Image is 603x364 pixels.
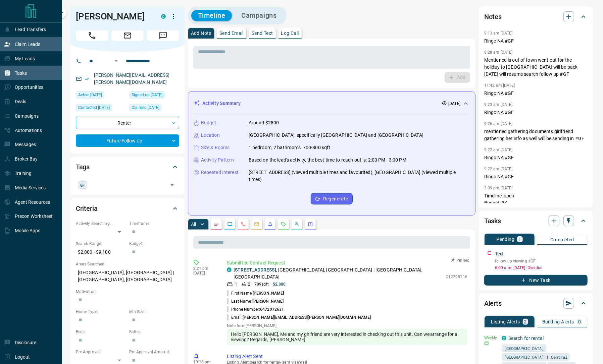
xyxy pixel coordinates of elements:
[249,119,279,126] p: Around $2800
[76,221,126,227] p: Actively Searching:
[484,90,588,97] p: Ringc NA #GF
[508,336,544,341] a: Search for rental
[227,222,233,227] svg: Lead Browsing Activity
[80,182,85,188] span: GF
[518,237,521,242] p: 1
[193,266,217,271] p: 2:21 pm
[484,57,588,78] p: Mentioned is out of town went out for the holiday to [GEOGRAPHIC_DATA] will be back [DATE] will r...
[281,31,299,36] p: Log Call
[254,281,269,287] p: 789 sqft
[129,309,179,315] p: Min Size:
[191,31,211,36] p: Add Note
[311,193,353,204] button: Regenerate
[76,241,126,247] p: Search Range:
[484,298,502,309] h2: Alerts
[76,309,126,315] p: Home Type:
[76,261,179,267] p: Areas Searched:
[524,319,527,324] p: 2
[111,30,144,41] span: Email
[308,222,313,227] svg: Agent Actions
[132,104,159,111] span: Claimed [DATE]
[451,257,470,263] button: Pinned
[504,354,567,360] span: [GEOGRAPHIC_DATA] | Central
[201,144,230,151] p: Size & Rooms
[76,349,126,355] p: Pre-Approved:
[484,154,588,161] p: Ringc NA #GF
[219,31,244,36] p: Send Email
[252,299,284,304] span: [PERSON_NAME]
[484,147,513,152] p: 9:22 am [DATE]
[260,307,284,312] span: 6472972631
[132,92,162,98] span: Signed up [DATE]
[227,290,284,296] p: First Name:
[76,104,126,113] div: Sat Aug 09 2025
[484,275,588,286] button: New Task
[235,281,237,287] p: 1
[78,104,110,111] span: Contacted [DATE]
[267,222,273,227] svg: Listing Alerts
[112,57,120,65] button: Open
[578,319,581,324] p: 0
[249,157,406,164] p: Based on the lead's activity, the best time to reach out is: 2:00 PM - 3:00 PM
[496,237,514,242] p: Pending
[446,274,467,280] p: C12295116
[76,289,179,295] p: Motivation:
[448,101,460,107] p: [DATE]
[167,180,177,190] button: Open
[504,345,544,352] span: [GEOGRAPHIC_DATA]
[227,314,371,320] p: Email:
[273,281,286,287] p: $2,800
[129,221,179,227] p: Timeframe:
[484,50,513,55] p: 8:28 am [DATE]
[502,336,506,341] div: condos.ca
[227,323,467,328] p: Note from [PERSON_NAME]
[235,10,283,21] button: Campaigns
[254,222,259,227] svg: Emails
[227,259,467,266] p: Submitted Contact Request
[234,266,442,281] p: , [GEOGRAPHIC_DATA], [GEOGRAPHIC_DATA] | [GEOGRAPHIC_DATA], [GEOGRAPHIC_DATA]
[76,200,179,217] div: Criteria
[484,31,513,36] p: 9:13 am [DATE]
[129,104,179,113] div: Tue Jul 22 2025
[193,271,217,276] p: [DATE]
[129,241,179,247] p: Budget:
[491,319,520,324] p: Listing Alerts
[76,267,179,285] p: [GEOGRAPHIC_DATA], [GEOGRAPHIC_DATA] | [GEOGRAPHIC_DATA], [GEOGRAPHIC_DATA]
[201,132,220,139] p: Location
[484,173,588,180] p: Ringc NA #GF
[94,72,170,85] a: [PERSON_NAME][EMAIL_ADDRESS][PERSON_NAME][DOMAIN_NAME]
[484,128,588,142] p: mentioned gathering documents girlfriend gathering her info as well will be sending in #GF
[484,167,513,171] p: 9:22 am [DATE]
[484,109,588,116] p: Ringc NA #GF
[227,298,284,304] p: Last Name:
[194,97,470,110] div: Activity Summary[DATE]
[484,213,588,229] div: Tasks
[147,30,179,41] span: Message
[191,222,196,227] p: All
[484,341,489,346] svg: Email
[76,203,98,214] h2: Criteria
[484,335,498,341] p: Weekly
[85,76,89,81] svg: Email Verified
[76,162,90,172] h2: Tags
[76,134,179,147] div: Future Follow Up
[241,222,246,227] svg: Calls
[248,281,250,287] p: 2
[129,91,179,101] div: Sun Jul 20 2025
[76,247,126,258] p: $2,800 - $9,100
[542,319,574,324] p: Building Alerts
[76,159,179,175] div: Tags
[249,132,423,139] p: [GEOGRAPHIC_DATA], specifically [GEOGRAPHIC_DATA] and [GEOGRAPHIC_DATA]
[76,91,126,101] div: Tue Jul 29 2025
[227,267,232,272] div: condos.ca
[495,258,588,264] p: follow up viewing #GF
[191,10,232,21] button: Timeline
[281,222,286,227] svg: Requests
[76,11,151,22] h1: [PERSON_NAME]
[249,144,331,151] p: 1 bedroom, 2 bathrooms, 700-800 sqft
[294,222,300,227] svg: Opportunities
[202,100,241,107] p: Activity Summary
[76,30,108,41] span: Call
[550,237,574,242] p: Completed
[76,329,126,335] p: Beds:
